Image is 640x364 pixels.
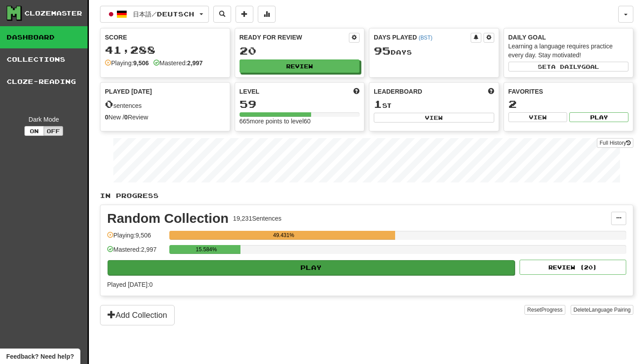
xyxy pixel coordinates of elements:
[589,307,631,313] span: Language Pairing
[488,87,494,96] span: This week in points, UTC
[133,59,149,67] strong: 9,506
[107,231,165,245] div: Playing: 9,506
[374,98,382,110] span: 1
[374,44,391,57] span: 95
[44,126,63,136] button: Off
[236,6,253,23] button: Add sentence to collection
[240,45,360,56] div: 20
[124,114,128,121] strong: 0
[233,214,281,223] div: 19,231 Sentences
[374,87,422,96] span: Leaderboard
[571,305,633,315] button: DeleteLanguage Pairing
[353,87,360,96] span: Score more points to level up
[597,138,633,148] a: Full History
[374,33,471,42] div: Days Played
[240,33,349,42] div: Ready for Review
[374,45,494,57] div: Day s
[374,99,494,110] div: st
[172,245,240,254] div: 15.584%
[569,112,628,122] button: Play
[374,113,494,123] button: View
[105,44,225,55] div: 41,288
[100,305,175,325] button: Add Collection
[105,113,225,122] div: New / Review
[240,99,360,110] div: 59
[508,33,629,42] div: Daily Goal
[105,98,113,110] span: 0
[419,35,432,41] a: (BST)
[6,352,74,361] span: Open feedback widget
[105,99,225,110] div: sentences
[100,191,633,200] p: In Progress
[213,6,231,23] button: Search sentences
[240,117,360,126] div: 665 more points to level 60
[153,59,203,67] div: Mastered:
[524,305,565,315] button: ResetProgress
[551,63,581,70] span: a daily
[258,6,276,23] button: More stats
[24,9,82,18] div: Clozemaster
[541,307,563,313] span: Progress
[508,87,629,96] div: Favorites
[107,245,165,260] div: Mastered: 2,997
[508,62,629,71] button: Seta dailygoal
[108,260,515,275] button: Play
[100,6,209,23] button: 日本語/Deutsch
[105,114,108,121] strong: 0
[105,87,152,96] span: Played [DATE]
[508,99,629,110] div: 2
[133,10,194,18] span: 日本語 / Deutsch
[187,59,203,67] strong: 2,997
[240,87,260,96] span: Level
[520,260,626,275] button: Review (20)
[24,126,44,136] button: On
[508,42,629,59] div: Learning a language requires practice every day. Stay motivated!
[240,59,360,73] button: Review
[105,59,149,67] div: Playing:
[107,281,152,288] span: Played [DATE]: 0
[172,231,395,240] div: 49.431%
[105,33,225,42] div: Score
[107,212,228,225] div: Random Collection
[7,115,81,124] div: Dark Mode
[508,112,568,122] button: View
